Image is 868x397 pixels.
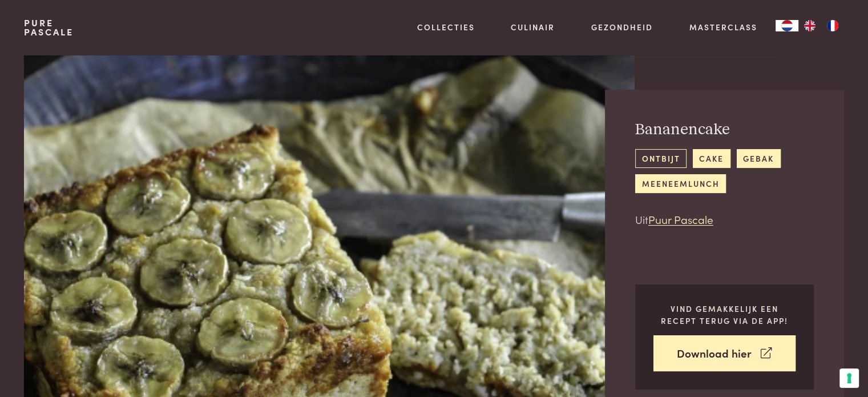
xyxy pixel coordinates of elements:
a: Masterclass [689,21,757,33]
a: ontbijt [635,149,687,168]
a: EN [798,20,821,31]
a: PurePascale [24,18,74,37]
h2: Bananencake [635,120,814,140]
div: Language [776,20,798,31]
a: NL [776,20,798,31]
p: Vind gemakkelijk een recept terug via de app! [653,303,796,326]
a: cake [693,149,730,168]
p: Uit [635,211,814,228]
a: Puur Pascale [648,211,713,227]
ul: Language list [798,20,844,31]
a: meeneemlunch [635,174,726,193]
a: FR [821,20,844,31]
a: Culinair [511,21,555,33]
a: Gezondheid [591,21,653,33]
a: Download hier [653,335,796,371]
a: Collecties [417,21,475,33]
button: Uw voorkeuren voor toestemming voor trackingtechnologieën [839,368,859,388]
a: gebak [737,149,781,168]
aside: Language selected: Nederlands [776,20,844,31]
